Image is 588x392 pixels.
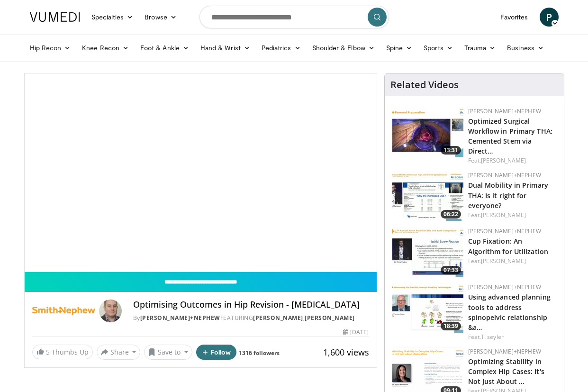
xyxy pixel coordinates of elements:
[256,38,307,57] a: Pediatrics
[468,357,544,386] a: Optimizing Stability in Complex Hip Cases: It's Not Just About …
[392,107,463,157] a: 13:31
[468,333,556,341] div: Feat.
[392,171,463,221] a: 06:22
[392,171,463,221] img: ca45bebe-5fc4-4b9b-9513-8f91197adb19.150x105_q85_crop-smart_upscale.jpg
[307,38,380,57] a: Shoulder & Elbow
[195,38,256,57] a: Hand & Wrist
[468,283,541,291] a: [PERSON_NAME]+Nephew
[468,292,551,331] a: Using advanced planning tools to address spinopelvic relationship &a…
[468,211,556,219] div: Feat.
[468,156,556,165] div: Feat.
[133,300,369,310] h4: Optimising Outcomes in Hip Revision - [MEDICAL_DATA]
[481,333,504,341] a: T. seyler
[468,347,541,356] a: [PERSON_NAME]+Nephew
[139,8,182,27] a: Browse
[86,8,139,27] a: Specialties
[135,38,195,57] a: Foot & Ankle
[481,156,526,164] a: [PERSON_NAME]
[239,349,280,357] a: 1316 followers
[99,300,122,322] img: Avatar
[459,38,502,57] a: Trauma
[441,322,461,330] span: 18:39
[199,6,389,28] input: Search topics, interventions
[25,73,377,272] video-js: Video Player
[392,227,463,277] a: 07:33
[343,328,369,337] div: [DATE]
[392,227,463,277] img: ebdbdd1a-3bec-445e-b76e-12ebea92512a.150x105_q85_crop-smart_upscale.jpg
[392,107,463,157] img: 0fcfa1b5-074a-41e4-bf3d-4df9b2562a6c.150x105_q85_crop-smart_upscale.jpg
[140,314,220,322] a: [PERSON_NAME]+Nephew
[323,346,369,358] span: 1,600 views
[32,345,93,359] a: 5 Thumbs Up
[32,300,95,322] img: Smith+Nephew
[468,171,541,179] a: [PERSON_NAME]+Nephew
[540,8,559,27] a: P
[481,257,526,265] a: [PERSON_NAME]
[46,347,50,356] span: 5
[144,345,192,360] button: Save to
[441,210,461,219] span: 06:22
[481,211,526,219] a: [PERSON_NAME]
[468,257,556,265] div: Feat.
[468,237,549,255] a: Cup Fixation: An Algorithm for Utilization
[418,38,459,57] a: Sports
[97,345,141,360] button: Share
[441,266,461,274] span: 07:33
[468,107,541,115] a: [PERSON_NAME]+Nephew
[441,146,461,155] span: 13:31
[392,283,463,333] a: 18:39
[380,38,418,57] a: Spine
[390,79,459,91] h4: Related Videos
[30,12,80,22] img: VuMedi Logo
[468,227,541,235] a: [PERSON_NAME]+Nephew
[76,38,135,57] a: Knee Recon
[133,314,369,322] div: By FEATURING ,
[495,8,534,27] a: Favorites
[24,38,77,57] a: Hip Recon
[392,283,463,333] img: 781415e3-4312-4b44-b91f-90f5dce49941.150x105_q85_crop-smart_upscale.jpg
[305,314,355,322] a: [PERSON_NAME]
[501,38,550,57] a: Business
[468,181,548,210] a: Dual Mobility in Primary THA: Is it right for everyone?
[253,314,303,322] a: [PERSON_NAME]
[196,345,237,360] button: Follow
[468,117,552,155] a: Optimized Surgical Workflow in Primary THA: Cemented Stem via Direct…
